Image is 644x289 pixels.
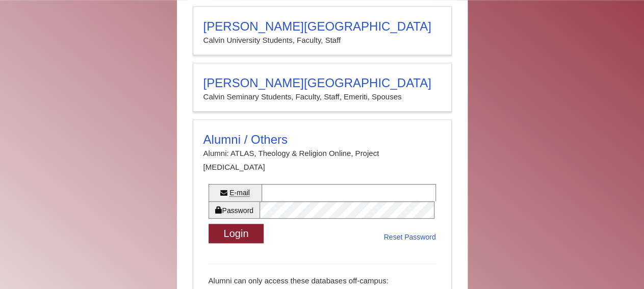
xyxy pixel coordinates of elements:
p: Alumni: ATLAS, Theology & Religion Online, Project [MEDICAL_DATA] [203,147,441,174]
p: Calvin University Students, Faculty, Staff [203,34,441,47]
abbr: E-mail or username [229,189,250,197]
p: Alumni can only access these databases off-campus: [209,274,436,287]
h3: [PERSON_NAME][GEOGRAPHIC_DATA] [203,19,441,34]
label: Password [209,201,260,219]
h3: Alumni / Others [203,133,441,147]
a: [PERSON_NAME][GEOGRAPHIC_DATA]Calvin University Students, Faculty, Staff [193,6,452,55]
summary: Alumni / OthersAlumni: ATLAS, Theology & Religion Online, Project [MEDICAL_DATA] [203,133,441,174]
p: Calvin Seminary Students, Faculty, Staff, Emeriti, Spouses [203,90,441,103]
a: Reset Password [384,231,436,244]
a: [PERSON_NAME][GEOGRAPHIC_DATA]Calvin Seminary Students, Faculty, Staff, Emeriti, Spouses [193,63,452,112]
button: Login [209,224,264,244]
h3: [PERSON_NAME][GEOGRAPHIC_DATA] [203,76,441,90]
